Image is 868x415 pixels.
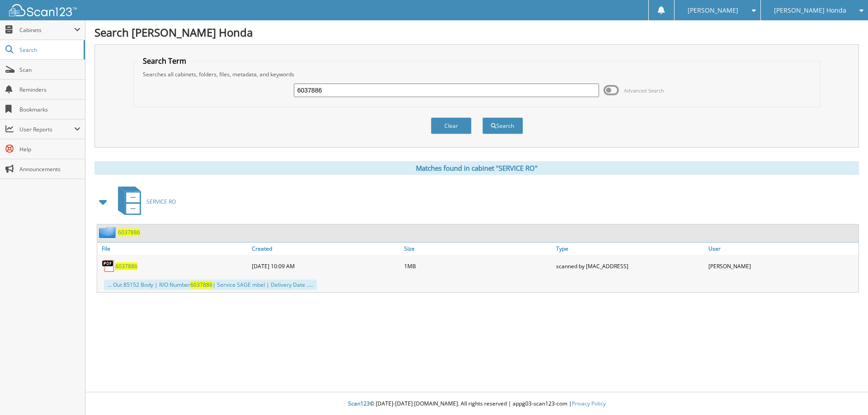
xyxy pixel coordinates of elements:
[823,372,868,415] iframe: Chat Widget
[99,227,118,238] img: folder2.png
[348,400,370,407] span: Scan123
[572,400,606,407] a: Privacy Policy
[190,281,212,289] span: 6037886
[774,8,846,13] span: [PERSON_NAME] Honda
[115,262,137,270] a: 6037886
[554,257,706,275] div: scanned by [MAC_ADDRESS]
[554,242,706,255] a: Type
[9,4,77,16] img: scan123-logo-white.svg
[19,26,74,34] span: Cabinets
[85,393,868,415] div: © [DATE]-[DATE] [DOMAIN_NAME]. All rights reserved | appg03-scan123-com |
[97,242,250,255] a: File
[688,8,738,13] span: [PERSON_NAME]
[482,117,523,134] button: Search
[138,56,191,66] legend: Search Term
[118,228,140,236] a: 6037886
[104,280,317,290] div: ... Out 85152 Body | R/O Number | Service SAGE mbel | Delivery Date .....
[19,126,74,133] span: User Reports
[19,106,80,113] span: Bookmarks
[19,66,80,74] span: Scan
[402,257,554,275] div: 1MB
[250,257,402,275] div: [DATE] 10:09 AM
[402,242,554,255] a: Size
[624,87,664,94] span: Advanced Search
[94,161,859,175] div: Matches found in cabinet "SERVICE RO"
[102,259,115,273] img: PDF.png
[19,145,80,153] span: Help
[113,184,176,219] a: SERVICE RO
[19,86,80,93] span: Reminders
[138,70,816,78] div: Searches all cabinets, folders, files, metadata, and keywords
[19,46,79,54] span: Search
[19,165,80,173] span: Announcements
[706,257,859,275] div: [PERSON_NAME]
[431,117,472,134] button: Clear
[706,242,859,255] a: User
[250,242,402,255] a: Created
[146,198,176,205] span: SERVICE RO
[94,25,859,40] h1: Search [PERSON_NAME] Honda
